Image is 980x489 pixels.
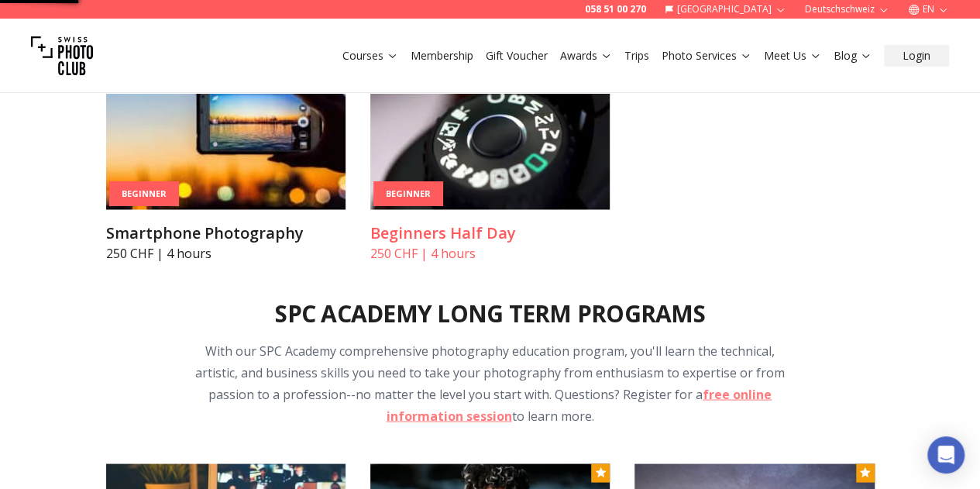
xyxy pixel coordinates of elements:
[106,243,346,262] p: 250 CHF | 4 hours
[758,45,827,67] button: Meet Us
[336,45,404,67] button: Courses
[655,45,758,67] button: Photo Services
[411,48,473,64] a: Membership
[480,45,554,67] button: Gift Voucher
[585,3,646,15] a: 058 51 00 270
[884,45,949,67] button: Login
[404,45,480,67] button: Membership
[370,243,610,262] p: 250 CHF | 4 hours
[764,48,821,64] a: Meet Us
[370,222,610,243] h3: Beginners Half Day
[827,45,878,67] button: Blog
[106,222,346,243] h3: Smartphone Photography
[618,45,655,67] button: Trips
[31,25,93,87] img: Swiss photo club
[193,339,788,426] p: With our SPC Academy comprehensive photography education program, you'll learn the technical, art...
[373,181,443,206] div: Beginner
[387,385,772,424] a: free online information session
[560,48,612,64] a: Awards
[927,436,965,474] div: Open Intercom Messenger
[834,48,872,64] a: Blog
[624,48,649,64] a: Trips
[106,74,346,209] img: Smartphone Photography
[109,181,179,206] div: Beginner
[370,74,610,209] img: Beginners Half Day
[275,299,705,327] h2: SPC Academy Long Term Programs
[486,48,548,64] a: Gift Voucher
[662,48,751,64] a: Photo Services
[106,74,346,262] a: Smartphone PhotographyBeginnerSmartphone Photography250 CHF | 4 hours
[554,45,618,67] button: Awards
[370,74,610,262] a: Beginners Half DayBeginnerBeginners Half Day250 CHF | 4 hours
[342,48,398,64] a: Courses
